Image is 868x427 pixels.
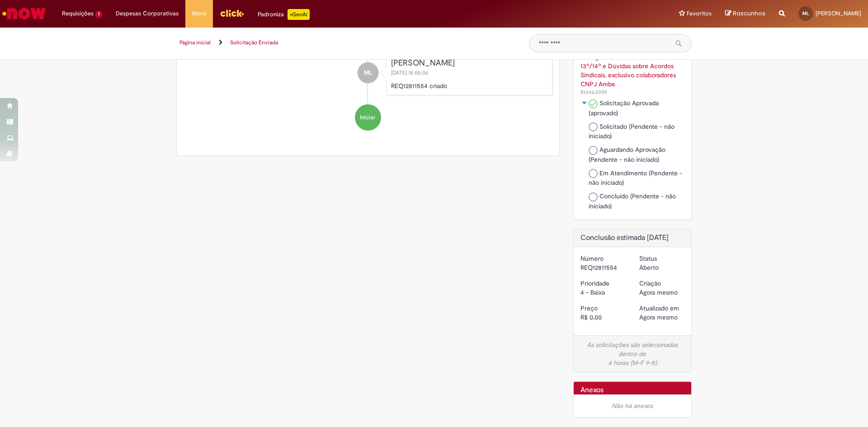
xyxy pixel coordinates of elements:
img: ServiceNow [1,5,47,23]
div: 29/08/2025 18:05:06 [639,313,684,322]
img: Aguardando Aprovação (Pendente - não iniciado) [589,146,598,155]
span: Favoritos [687,9,712,18]
div: 29/08/2025 18:05:06 [639,288,684,297]
span: 1 [95,10,102,18]
span: Aguardando Aprovação (Pendente - não iniciado) [589,145,665,164]
span: [PERSON_NAME] [816,9,861,17]
span: Rascunhos [733,9,765,18]
p: REQ12811554 criado [391,81,547,90]
span: Requisições [62,9,94,18]
span: R13463929 [580,89,607,96]
span: Concluído (Pendente - não iniciado) [589,192,676,210]
img: Solicitado (Pendente - não iniciado) [589,122,598,131]
span: Solicitação Aprovada (aprovado) [589,99,659,117]
li: Michele de Lima [184,54,552,95]
a: Rascunhos [725,9,765,18]
div: [PERSON_NAME] [391,59,547,68]
a: Página inicial [179,39,211,46]
em: Não há anexos [612,402,653,410]
label: Número [580,254,604,263]
span: [DATE] 18:05:06 [391,69,430,76]
div: 4 - Baixa [580,288,626,297]
div: R$ 0,00 [580,313,626,322]
time: 29/08/2025 18:05:06 [639,313,678,321]
label: Atualizado em [639,304,679,313]
h2: Anexos [580,386,604,394]
time: 29/08/2025 18:05:06 [639,288,678,296]
span: ML [364,62,372,84]
span: Agora mesmo [639,313,678,321]
h2: Conclusão estimada [DATE] [580,234,685,242]
div: As solicitações são selecionadas dentro de 4 horas (M-F 9-5) [580,340,685,367]
label: Criação [639,279,661,288]
div: Oferta destinada a dúvidas e solicitações de Empréstimo consignado, Adiantamento de 13º/14º e Dúv... [580,34,685,89]
span: Despesas Corporativas [116,9,179,18]
a: Solicitação Enviada [230,39,278,46]
span: Agora mesmo [639,288,678,296]
div: Aberto [639,263,684,272]
span: Em Atendimento (Pendente - não iniciado) [589,169,682,187]
div: Padroniza [258,9,310,20]
div: REQ12811554 [580,263,626,272]
label: Preço [580,304,598,313]
label: Prioridade [580,279,609,288]
img: Concluído (Pendente - não iniciado) [589,192,598,202]
img: click_logo_yellow_360x200.png [220,6,244,20]
button: Solicitação aprovada Alternar a exibição do estado da fase para Folha de Pagamento Senior | Ambev... [580,99,589,108]
img: Solicitação Aprovada (aprovado) [589,99,598,108]
label: Status [639,254,657,263]
p: +GenAi [288,9,310,20]
ul: Histórico de tíquete [184,45,552,140]
img: Em Atendimento (Pendente - não iniciado) [589,169,598,178]
a: Oferta destinada a dúvidas e solicitações de Empréstimo consignado, Adiantamento de 13º/14º e Dúv... [580,34,685,96]
span: More [192,9,206,18]
span: Solicitado (Pendente - não iniciado) [589,122,675,141]
span: Número [580,89,607,96]
img: Expandir o estado da solicitação [581,100,588,106]
span: Iniciar [360,113,376,122]
div: Michele de Lima [358,62,378,83]
span: ML [802,10,809,16]
ul: Trilhas de página [176,34,515,51]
